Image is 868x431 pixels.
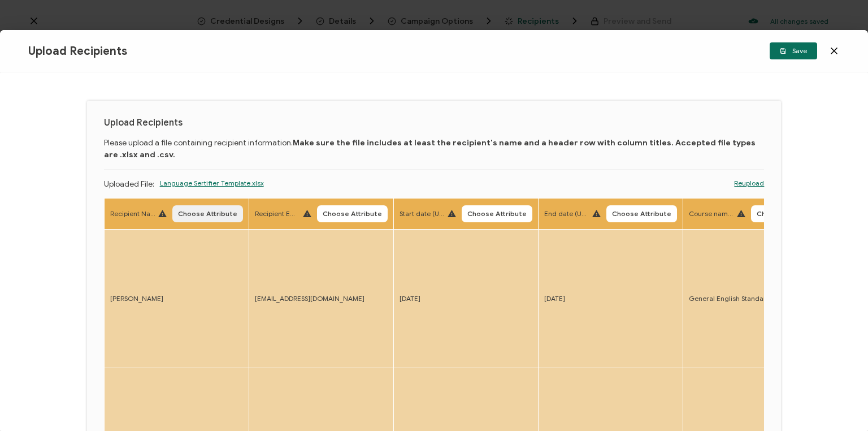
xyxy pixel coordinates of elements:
[683,230,827,368] td: General English Standard
[249,230,393,368] td: [EMAIL_ADDRESS][DOMAIN_NAME]
[751,205,822,222] button: Choose Attribute
[28,44,127,58] span: Upload Recipients
[317,205,388,222] button: Choose Attribute
[104,230,249,368] td: [PERSON_NAME]
[734,178,764,188] a: Reupload
[757,210,816,217] span: Choose Attribute
[462,205,532,222] button: Choose Attribute
[770,42,817,59] button: Save
[544,209,589,219] span: End date (UPLOAD)
[689,209,734,219] span: Course name (UPLOAD)
[467,210,527,217] span: Choose Attribute
[104,178,154,192] p: Uploaded File:
[104,137,765,161] p: Please upload a file containing recipient information.
[110,209,155,219] span: Recipient Name (UPLOAD)
[323,210,382,217] span: Choose Attribute
[178,210,237,217] span: Choose Attribute
[393,230,538,368] td: [DATE]
[606,205,677,222] button: Choose Attribute
[160,178,264,206] span: Language Sertifier Template.xlsx
[538,230,683,368] td: [DATE]
[255,209,300,219] span: Recipient Email (UPLOAD)
[104,138,756,160] b: Make sure the file includes at least the recipient's name and a header row with column titles. Ac...
[811,377,868,431] iframe: Chat Widget
[612,210,671,217] span: Choose Attribute
[172,205,243,222] button: Choose Attribute
[780,48,807,54] span: Save
[400,209,445,219] span: Start date (UPLOAD)
[104,118,765,128] h1: Upload Recipients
